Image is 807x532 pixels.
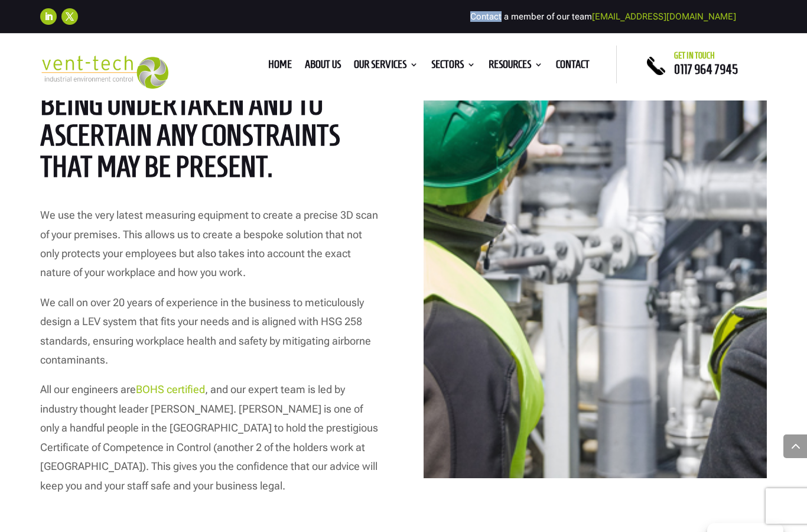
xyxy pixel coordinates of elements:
[556,60,590,73] a: Contact
[431,60,476,73] a: Sectors
[354,60,418,73] a: Our Services
[592,11,736,22] a: [EMAIL_ADDRESS][DOMAIN_NAME]
[40,8,57,25] a: Follow on LinkedIn
[674,51,715,60] span: Get in touch
[40,56,168,88] img: 2023-09-27T08_35_16.549ZVENT-TECH---Clear-background
[489,60,543,73] a: Resources
[61,8,78,25] a: Follow on X
[268,60,292,73] a: Home
[674,62,738,76] a: 0117 964 7945
[40,380,383,495] p: All our engineers are , and our expert team is led by industry thought leader [PERSON_NAME]. [PER...
[40,293,383,381] p: We call on over 20 years of experience in the business to meticulously design a LEV system that f...
[40,206,383,293] p: We use the very latest measuring equipment to create a precise 3D scan of your premises. This all...
[305,60,341,73] a: About us
[136,383,205,395] a: BOHS certified
[470,11,736,22] span: Contact a member of our team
